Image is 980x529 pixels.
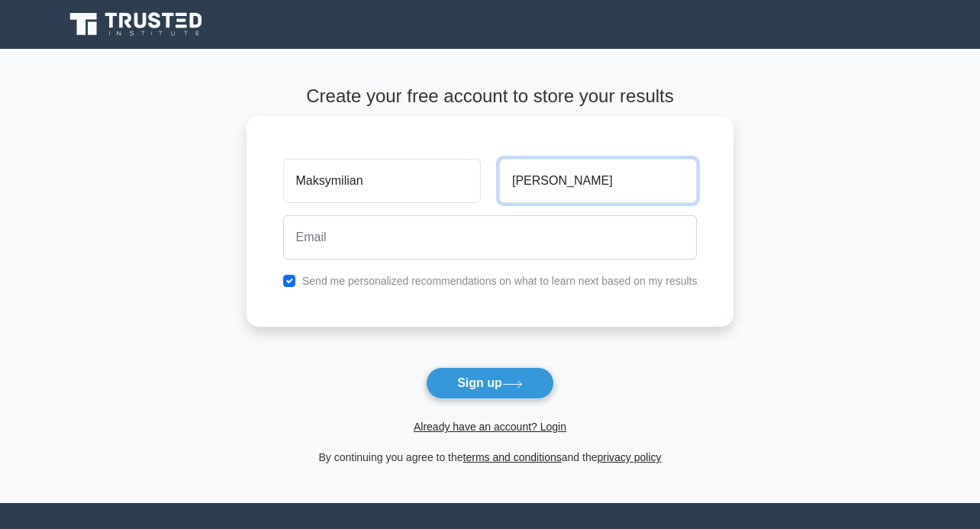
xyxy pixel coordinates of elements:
[463,451,562,463] a: terms and conditions
[283,215,698,260] input: Email
[237,448,743,466] div: By continuing you agree to the and the
[598,451,662,463] a: privacy policy
[302,275,698,287] label: Send me personalized recommendations on what to learn next based on my results
[414,421,566,433] a: Already have an account? Login
[247,85,734,108] h4: Create your free account to store your results
[426,367,554,399] button: Sign up
[283,159,481,203] input: First name
[499,159,697,203] input: Last name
